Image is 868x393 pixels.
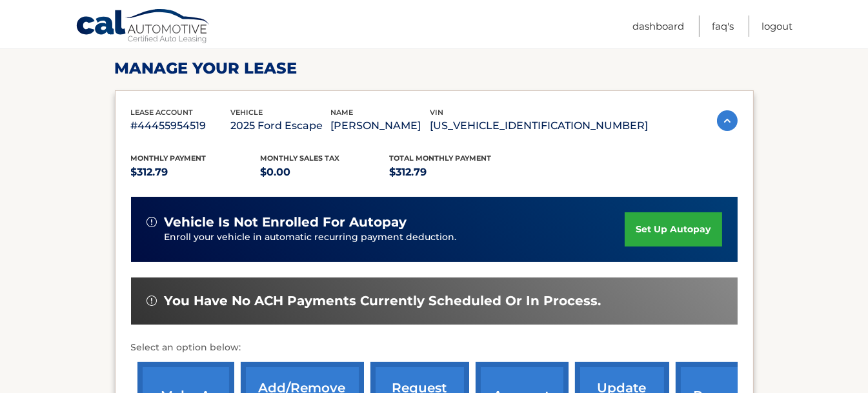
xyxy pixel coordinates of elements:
[430,117,649,135] p: [US_VEHICLE_IDENTIFICATION_NUMBER]
[260,154,339,163] span: Monthly sales Tax
[76,8,211,46] a: Cal Automotive
[330,117,430,135] p: [PERSON_NAME]
[260,163,390,181] p: $0.00
[131,154,207,163] span: Monthly Payment
[430,108,444,117] span: vin
[146,217,157,227] img: alert-white.svg
[712,15,734,37] a: FAQ's
[115,59,754,78] h2: Manage Your Lease
[131,117,231,135] p: #44455954519
[717,110,738,131] img: accordion-active.svg
[131,108,194,117] span: lease account
[165,214,407,230] span: vehicle is not enrolled for autopay
[625,212,722,247] a: set up autopay
[390,163,520,181] p: $312.79
[131,340,738,356] p: Select an option below:
[230,108,263,117] span: vehicle
[330,108,353,117] span: name
[165,293,601,309] span: You have no ACH payments currently scheduled or in process.
[165,230,625,245] p: Enroll your vehicle in automatic recurring payment deduction.
[632,15,684,37] a: Dashboard
[146,296,157,306] img: alert-white.svg
[762,15,792,37] a: Logout
[390,154,492,163] span: Total Monthly Payment
[131,163,261,181] p: $312.79
[230,117,330,135] p: 2025 Ford Escape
